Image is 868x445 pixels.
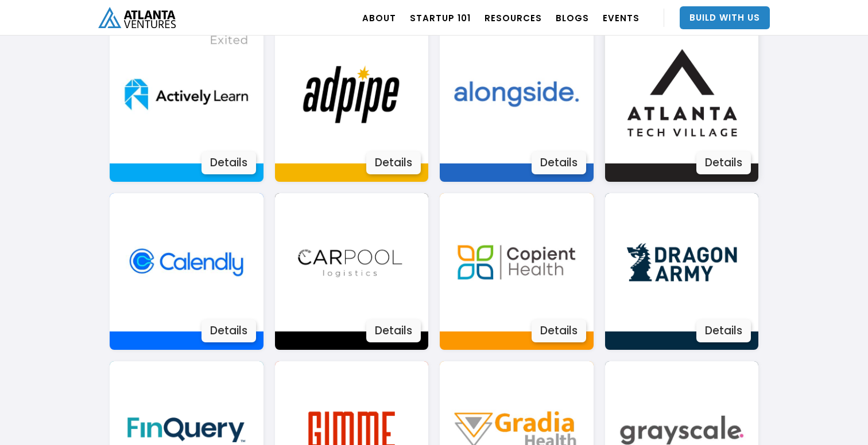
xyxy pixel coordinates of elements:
a: EVENTS [603,2,640,34]
img: Image 3 [117,25,255,163]
div: Details [366,151,421,174]
div: Details [696,319,751,342]
a: BLOGS [556,2,589,34]
img: Image 3 [613,25,751,163]
div: Details [201,151,256,174]
div: Details [696,151,751,174]
div: Details [366,319,421,342]
a: ABOUT [362,2,396,34]
img: Image 3 [282,25,421,163]
img: Image 3 [447,193,586,331]
a: Build With Us [680,6,770,29]
div: Details [201,319,256,342]
img: Image 3 [282,193,421,331]
img: Image 3 [447,25,586,163]
div: Details [532,319,586,342]
img: Image 3 [613,193,751,331]
img: Image 3 [117,193,255,331]
a: Startup 101 [410,2,471,34]
a: RESOURCES [485,2,542,34]
div: Details [532,151,586,174]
